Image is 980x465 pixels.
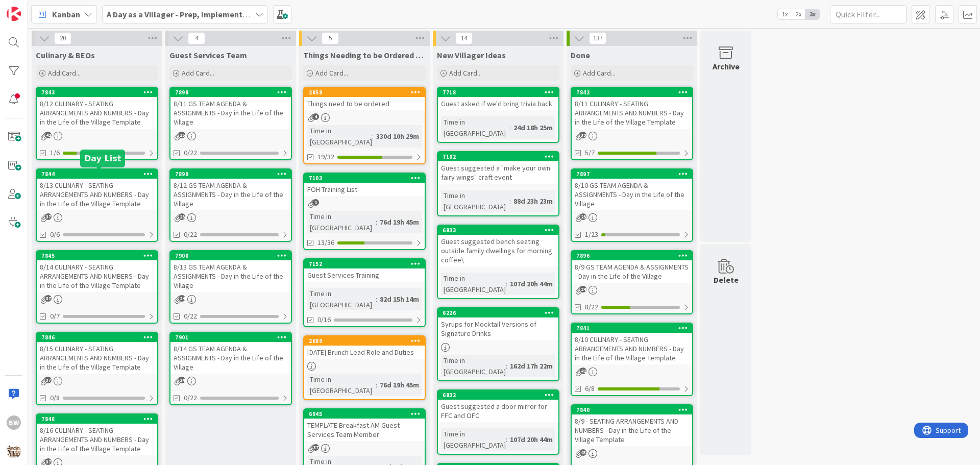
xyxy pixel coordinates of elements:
span: Add Card... [449,68,482,78]
span: 13/36 [317,237,334,248]
div: 7840 [576,406,692,413]
div: 78468/15 CULINARY - SEATING ARRANGEMENTS AND NUMBERS - Day in the Life of the Village Template [37,333,157,374]
div: 7848 [37,414,157,424]
div: 7899 [170,169,291,179]
div: 7841 [576,325,692,332]
a: 78968/9 GS TEAM AGENDA & ASSIGNMENTS - Day in the Life of the Village8/22 [571,250,693,314]
span: 24 [179,295,185,302]
div: 79018/14 GS TEAM AGENDA & ASSIGNMENTS - Day in the Life of the Village [170,333,291,374]
span: 37 [312,444,319,451]
a: 7718Guest asked if we'd bring trivia backTime in [GEOGRAPHIC_DATA]:24d 18h 25m [437,87,559,143]
a: 78448/13 CULINARY - SEATING ARRANGEMENTS AND NUMBERS - Day in the Life of the Village Template0/6 [36,168,158,242]
div: 8/9 GS TEAM AGENDA & ASSIGNMENTS - Day in the Life of the Village [572,260,692,283]
span: 24 [580,286,586,292]
img: avatar [7,444,21,458]
span: 37 [45,213,52,220]
a: 2689[DATE] Brunch Lead Role and DutiesTime in [GEOGRAPHIC_DATA]:76d 19h 45m [303,335,426,400]
div: 78998/12 GS TEAM AGENDA & ASSIGNMENTS - Day in the Life of the Village [170,169,291,210]
div: Time in [GEOGRAPHIC_DATA] [307,125,372,148]
a: 78428/11 CULINARY - SEATING ARRANGEMENTS AND NUMBERS - Day in the Life of the Village Template5/7 [571,87,693,160]
div: 7898 [175,89,291,96]
div: 78488/16 CULINARY - SEATING ARRANGEMENTS AND NUMBERS - Day in the Life of the Village Template [37,414,157,455]
div: 6226 [443,309,558,316]
div: 7103 [309,175,425,182]
div: Time in [GEOGRAPHIC_DATA] [307,211,376,233]
div: 107d 20h 44m [507,278,555,289]
div: 78968/9 GS TEAM AGENDA & ASSIGNMENTS - Day in the Life of the Village [572,251,692,283]
div: 6226Syrups for Mocktail Versions of Signature Drinks [438,308,558,340]
span: New Villager Ideas [437,50,506,60]
a: 7103FOH Training ListTime in [GEOGRAPHIC_DATA]:76d 19h 45m13/36 [303,173,426,250]
span: : [506,360,507,372]
span: Done [571,50,590,60]
div: 78428/11 CULINARY - SEATING ARRANGEMENTS AND NUMBERS - Day in the Life of the Village Template [572,88,692,129]
div: Time in [GEOGRAPHIC_DATA] [441,273,506,295]
span: Add Card... [315,68,348,78]
span: Add Card... [48,68,81,78]
div: Things need to be ordered [304,97,425,110]
span: Add Card... [182,68,214,78]
div: 7896 [572,251,692,260]
span: 20 [54,32,71,44]
span: 42 [45,132,52,138]
span: : [506,434,507,445]
span: 0/22 [184,148,197,158]
span: : [506,278,507,289]
span: 37 [45,295,52,302]
div: 7842 [572,88,692,97]
div: 7718Guest asked if we'd bring trivia back [438,88,558,110]
div: Syrups for Mocktail Versions of Signature Drinks [438,317,558,340]
div: 162d 17h 22m [507,360,555,372]
span: 2x [792,9,805,19]
img: Visit kanbanzone.com [7,7,21,21]
span: 0/8 [50,393,60,403]
span: 137 [589,32,606,44]
div: 7897 [576,170,692,178]
div: 78438/12 CULINARY - SEATING ARRANGEMENTS AND NUMBERS - Day in the Life of the Village Template [37,88,157,129]
a: 78458/14 CULINARY - SEATING ARRANGEMENTS AND NUMBERS - Day in the Life of the Village Template0/7 [36,250,158,324]
span: : [372,131,374,142]
span: 0/22 [184,311,197,322]
div: 6833Guest suggested bench seating outside family dwellings for morning coffee\ [438,226,558,266]
span: 37 [45,377,52,383]
a: 7102Guest suggested a "make your own fairy wings" craft eventTime in [GEOGRAPHIC_DATA]:88d 23h 23m [437,151,559,216]
div: 7845 [37,251,157,260]
div: 7900 [175,252,291,259]
div: 76d 19h 45m [377,216,422,228]
div: Guest suggested a "make your own fairy wings" craft event [438,161,558,184]
span: Things Needing to be Ordered - PUT IN CARD, Don't make new card [303,50,426,60]
div: 6832 [443,391,558,399]
div: Time in [GEOGRAPHIC_DATA] [307,288,376,310]
div: 7843 [41,89,157,96]
div: 330d 10h 29m [374,131,422,142]
a: 79018/14 GS TEAM AGENDA & ASSIGNMENTS - Day in the Life of the Village0/22 [169,332,292,405]
div: 7718 [438,88,558,97]
span: 19/32 [317,152,334,162]
div: 7103 [304,174,425,183]
div: 7848 [41,415,157,423]
div: 7901 [175,334,291,341]
div: TEMPLATE Breakfast AM Guest Services Team Member [304,419,425,441]
div: 78988/11 GS TEAM AGENDA & ASSIGNMENTS - Day in the Life of the Village [170,88,291,129]
span: 39 [580,132,586,138]
div: 7842 [576,89,692,96]
div: 6833 [438,226,558,235]
span: : [376,293,377,305]
span: 0/7 [50,311,60,322]
span: Add Card... [583,68,616,78]
div: 7843 [37,88,157,97]
div: 78978/10 GS TEAM AGENDA & ASSIGNMENTS - Day in the Life of the Village [572,169,692,210]
div: 7152 [304,259,425,268]
div: 8/12 GS TEAM AGENDA & ASSIGNMENTS - Day in the Life of the Village [170,179,291,210]
div: 7844 [37,169,157,179]
h5: Day List [84,154,121,163]
div: Time in [GEOGRAPHIC_DATA] [307,374,376,396]
div: 78448/13 CULINARY - SEATING ARRANGEMENTS AND NUMBERS - Day in the Life of the Village Template [37,169,157,210]
div: 8/15 CULINARY - SEATING ARRANGEMENTS AND NUMBERS - Day in the Life of the Village Template [37,342,157,374]
div: 7900 [170,251,291,260]
div: Delete [714,274,739,286]
a: 78978/10 GS TEAM AGENDA & ASSIGNMENTS - Day in the Life of the Village1/23 [571,168,693,242]
span: 14 [455,32,473,44]
a: 6833Guest suggested bench seating outside family dwellings for morning coffee\Time in [GEOGRAPHIC... [437,225,559,299]
span: 1 [312,199,319,206]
